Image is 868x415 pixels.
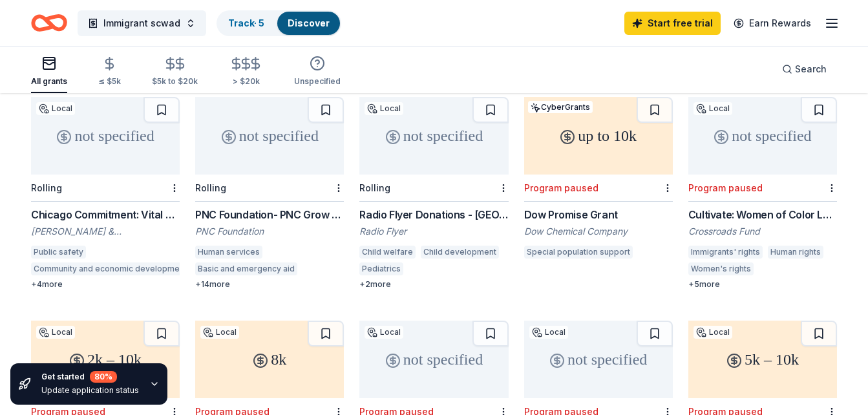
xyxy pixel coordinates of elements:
[359,207,508,222] div: Radio Flyer Donations - [GEOGRAPHIC_DATA] Giving
[688,207,837,222] div: Cultivate: Women of Color Leadership Grant
[359,262,403,275] div: Pediatrics
[31,246,86,259] div: Public safety
[195,225,344,238] div: PNC Foundation
[359,97,508,290] a: not specifiedLocalRollingRadio Flyer Donations - [GEOGRAPHIC_DATA] GivingRadio FlyerChild welfare...
[359,97,508,175] div: not specified
[229,76,263,87] div: > $20k
[421,246,499,259] div: Child development
[90,371,117,383] div: 80 %
[688,182,763,193] div: Program paused
[688,321,837,398] div: 5k – 10k
[529,326,568,339] div: Local
[365,326,403,339] div: Local
[195,207,344,222] div: PNC Foundation- PNC Grow Up Great
[524,97,673,175] div: up to 10k
[195,182,226,193] div: Rolling
[31,207,180,222] div: Chicago Commitment: Vital Communities Grant
[408,262,497,275] div: Elementary education
[524,321,673,398] div: not specified
[31,225,180,238] div: [PERSON_NAME] & [PERSON_NAME] Foundation
[31,50,67,93] button: All grants
[217,10,341,36] button: Track· 5Discover
[359,182,390,193] div: Rolling
[195,97,344,290] a: not specifiedRollingPNC Foundation- PNC Grow Up GreatPNC FoundationHuman servicesBasic and emerge...
[294,50,341,93] button: Unspecified
[31,97,180,175] div: not specified
[103,16,180,31] span: Immigrant scwad
[688,262,754,275] div: Women's rights
[688,246,763,259] div: Immigrants' rights
[200,326,239,339] div: Local
[524,97,673,262] a: up to 10kCyberGrantsProgram pausedDow Promise GrantDow Chemical CompanySpecial population support
[524,225,673,238] div: Dow Chemical Company
[688,279,837,290] div: + 5 more
[359,279,508,290] div: + 2 more
[98,76,121,87] div: ≤ $5k
[359,225,508,238] div: Radio Flyer
[528,101,593,113] div: CyberGrants
[195,97,344,175] div: not specified
[688,97,837,175] div: not specified
[229,51,263,93] button: > $20k
[41,371,139,383] div: Get started
[365,102,403,115] div: Local
[228,17,264,28] a: Track· 5
[294,76,341,87] div: Unspecified
[195,321,344,398] div: 8k
[195,246,262,259] div: Human services
[152,76,198,87] div: $5k to $20k
[98,51,121,93] button: ≤ $5k
[36,326,75,339] div: Local
[78,10,206,36] button: Immigrant scwad
[31,97,180,290] a: not specifiedLocalRollingChicago Commitment: Vital Communities Grant[PERSON_NAME] & [PERSON_NAME]...
[31,279,180,290] div: + 4 more
[195,279,344,290] div: + 14 more
[524,182,598,193] div: Program paused
[31,8,67,38] a: Home
[693,102,732,115] div: Local
[524,246,633,259] div: Special population support
[688,97,837,290] a: not specifiedLocalProgram pausedCultivate: Women of Color Leadership GrantCrossroads FundImmigran...
[152,51,198,93] button: $5k to $20k
[41,385,139,396] div: Update application status
[688,225,837,238] div: Crossroads Fund
[359,321,508,398] div: not specified
[693,326,732,339] div: Local
[524,207,673,222] div: Dow Promise Grant
[624,12,721,35] a: Start free trial
[31,182,62,193] div: Rolling
[31,76,67,87] div: All grants
[31,321,180,398] div: 2k – 10k
[31,262,189,275] div: Community and economic development
[288,17,330,28] a: Discover
[36,102,75,115] div: Local
[195,262,297,275] div: Basic and emergency aid
[359,246,416,259] div: Child welfare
